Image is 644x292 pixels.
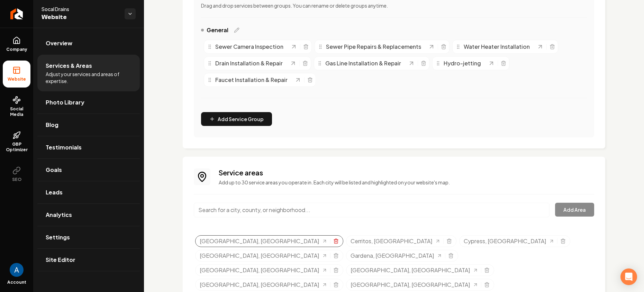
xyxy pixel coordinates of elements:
span: Analytics [46,211,72,219]
a: Overview [37,32,140,54]
span: Testimonials [46,143,82,152]
span: Gas Line Installation & Repair [325,59,401,67]
span: Drain Installation & Repair [215,59,283,67]
button: Add Service Group [201,112,272,126]
a: [GEOGRAPHIC_DATA], [GEOGRAPHIC_DATA] [200,266,327,274]
input: Search for a city, county, or neighborhood... [194,203,550,217]
span: Gardena, [GEOGRAPHIC_DATA] [351,252,434,260]
a: Site Editor [37,249,140,271]
div: Hydro-jetting [435,59,488,67]
a: GBP Optimizer [3,126,30,158]
span: [GEOGRAPHIC_DATA], [GEOGRAPHIC_DATA] [200,237,319,245]
a: Analytics [37,204,140,226]
span: Photo Library [46,98,84,107]
span: [GEOGRAPHIC_DATA], [GEOGRAPHIC_DATA] [200,266,319,274]
span: Account [7,280,26,285]
a: [GEOGRAPHIC_DATA], [GEOGRAPHIC_DATA] [351,281,478,289]
span: Social Media [3,106,30,117]
span: Site Editor [46,256,75,264]
span: Socal Drains [42,6,119,12]
span: Website [42,12,119,22]
span: [GEOGRAPHIC_DATA], [GEOGRAPHIC_DATA] [351,281,470,289]
h3: Service areas [219,168,594,177]
a: Social Media [3,90,30,123]
span: Settings [46,233,70,241]
a: Goals [37,159,140,181]
div: Sewer Camera Inspection [207,43,290,51]
span: Overview [46,39,72,47]
img: Andrew Magana [10,263,24,277]
span: [GEOGRAPHIC_DATA], [GEOGRAPHIC_DATA] [200,281,319,289]
span: Sewer Pipe Repairs & Replacements [326,43,421,51]
a: [GEOGRAPHIC_DATA], [GEOGRAPHIC_DATA] [200,237,327,245]
span: SEO [9,177,24,182]
span: Blog [46,121,58,129]
span: Company [3,47,30,52]
p: Add up to 30 service areas you operate in. Each city will be listed and highlighted on your websi... [219,179,594,186]
a: Leads [37,181,140,203]
a: Cerritos, [GEOGRAPHIC_DATA] [351,237,441,245]
div: Sewer Pipe Repairs & Replacements [318,43,428,51]
span: Website [5,76,29,82]
span: Hydro-jetting [444,59,481,67]
span: Cypress, [GEOGRAPHIC_DATA] [464,237,546,245]
span: Water Heater Installation [464,43,530,51]
div: Open Intercom Messenger [620,268,637,285]
a: [GEOGRAPHIC_DATA], [GEOGRAPHIC_DATA] [351,266,478,274]
a: [GEOGRAPHIC_DATA], [GEOGRAPHIC_DATA] [200,252,327,260]
span: Cerritos, [GEOGRAPHIC_DATA] [351,237,432,245]
div: Water Heater Installation [455,43,537,51]
span: General [207,26,228,34]
span: Adjust your services and areas of expertise. [46,71,131,84]
span: GBP Optimizer [3,142,30,153]
span: Leads [46,188,63,197]
a: Cypress, [GEOGRAPHIC_DATA] [464,237,554,245]
button: Open user button [10,263,24,277]
a: Gardena, [GEOGRAPHIC_DATA] [351,252,442,260]
span: Services & Areas [46,62,92,70]
div: Faucet Installation & Repair [207,76,294,84]
a: [GEOGRAPHIC_DATA], [GEOGRAPHIC_DATA] [200,281,327,289]
p: Drag and drop services between groups. You can rename or delete groups anytime. [201,2,587,9]
span: Goals [46,166,62,174]
button: SEO [3,161,30,188]
span: [GEOGRAPHIC_DATA], [GEOGRAPHIC_DATA] [200,252,319,260]
span: [GEOGRAPHIC_DATA], [GEOGRAPHIC_DATA] [351,266,470,274]
a: Company [3,31,30,58]
span: Sewer Camera Inspection [215,43,283,51]
a: Blog [37,114,140,136]
div: Gas Line Installation & Repair [317,59,408,67]
div: Drain Installation & Repair [207,59,290,67]
a: Settings [37,226,140,248]
a: Testimonials [37,136,140,158]
span: Faucet Installation & Repair [215,76,288,84]
img: Rebolt Logo [10,8,23,19]
a: Photo Library [37,91,140,113]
